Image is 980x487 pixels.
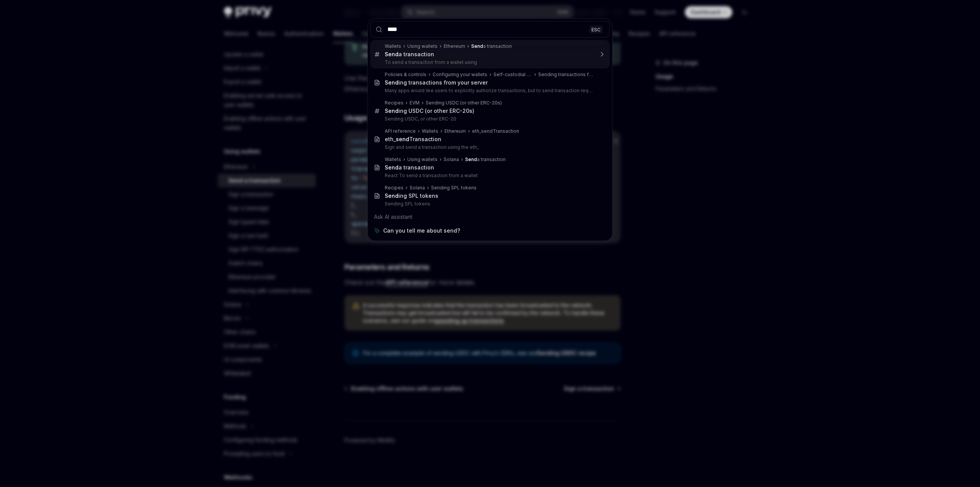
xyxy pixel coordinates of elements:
div: Policies & controls [385,72,426,78]
p: Many apps would like users to explicitly authorize transactions, but to send transaction requests f [385,88,594,94]
span: Can you tell me about send? [383,227,460,235]
b: Send [465,156,477,162]
div: ESC [589,25,603,33]
div: Ethereum [444,43,465,49]
div: eth_ Transaction [385,136,441,143]
div: ing transactions from your server [385,79,488,86]
b: Send [385,192,399,199]
b: send [396,136,409,142]
div: Sending USDC (or other ERC-20s) [426,100,502,106]
div: Using wallets [407,43,438,49]
p: Sign and send a transaction using the eth_ [385,144,594,150]
b: Send [385,79,399,86]
b: Send [385,107,399,114]
div: Wallets [385,156,401,163]
div: eth_sendTransaction [472,128,519,134]
div: ing SPL tokens [385,192,438,199]
div: a transaction [471,43,512,49]
div: Configuring your wallets [433,72,487,78]
div: Using wallets [407,156,438,163]
div: a transaction [385,51,434,58]
div: Recipes [385,185,403,191]
div: Self-custodial user wallets [493,72,532,78]
p: Sending USDC, or other ERC-20 [385,116,594,122]
div: Sending SPL tokens [431,185,477,191]
div: a transaction [385,164,434,171]
div: ing USDC (or other ERC-20s) [385,107,474,114]
p: React To send a transaction from a wallet [385,173,594,179]
div: a transaction [465,156,506,163]
div: Ethereum [444,128,466,134]
div: Wallets [422,128,438,134]
b: Send [471,43,483,49]
div: Ask AI assistant [370,210,610,224]
p: To send a transaction from a wallet using [385,59,594,65]
div: API reference [385,128,416,134]
b: Send [385,51,399,57]
div: Solana [410,185,425,191]
div: Solana [444,156,459,163]
div: Recipes [385,100,403,106]
b: Send [385,164,399,171]
div: Sending transactions from your server [538,72,594,78]
div: EVM [410,100,420,106]
p: Sending SPL tokens [385,201,594,207]
div: Wallets [385,43,401,49]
